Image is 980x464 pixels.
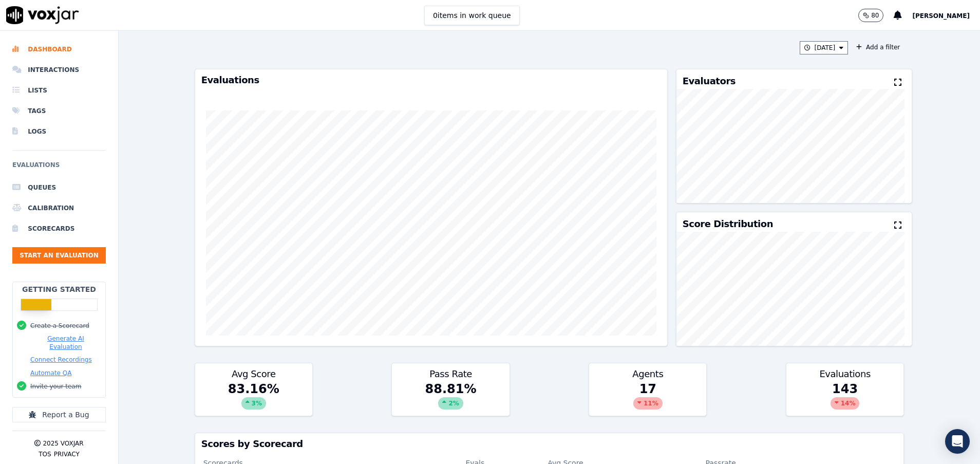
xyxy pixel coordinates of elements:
[793,369,897,379] h3: Evaluations
[786,381,903,416] div: 143
[12,177,106,198] a: Queues
[683,219,773,229] h3: Score Distribution
[12,80,106,101] a: Lists
[22,284,96,294] h2: Getting Started
[30,335,101,351] button: Generate AI Evaluation
[800,41,849,54] button: [DATE]
[852,41,904,53] button: Add a filter
[241,397,266,410] div: 3 %
[12,121,106,142] a: Logs
[12,159,106,177] h6: Evaluations
[39,450,51,458] button: TOS
[201,76,661,85] h3: Evaluations
[30,322,89,330] button: Create a Scorecard
[912,12,970,20] span: [PERSON_NAME]
[12,101,106,121] a: Tags
[12,60,106,80] a: Interactions
[831,397,860,410] div: 14 %
[12,407,106,422] button: Report a Bug
[30,382,81,391] button: Invite your team
[945,429,970,454] div: Open Intercom Messenger
[30,356,92,364] button: Connect Recordings
[858,9,894,22] button: 80
[912,9,980,22] button: [PERSON_NAME]
[201,369,306,379] h3: Avg Score
[12,247,106,264] button: Start an Evaluation
[12,39,106,60] a: Dashboard
[392,381,509,416] div: 88.81 %
[633,397,663,410] div: 11 %
[195,381,312,416] div: 83.16 %
[54,450,80,458] button: Privacy
[683,77,736,86] h3: Evaluators
[43,439,83,448] p: 2025 Voxjar
[589,381,706,416] div: 17
[12,218,106,239] a: Scorecards
[595,369,700,379] h3: Agents
[871,11,879,20] p: 80
[6,6,79,24] img: voxjar logo
[30,369,71,377] button: Automate QA
[424,6,520,25] button: 0items in work queue
[438,397,463,410] div: 2 %
[858,9,883,22] button: 80
[201,439,898,449] h3: Scores by Scorecard
[398,369,503,379] h3: Pass Rate
[12,198,106,218] a: Calibration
